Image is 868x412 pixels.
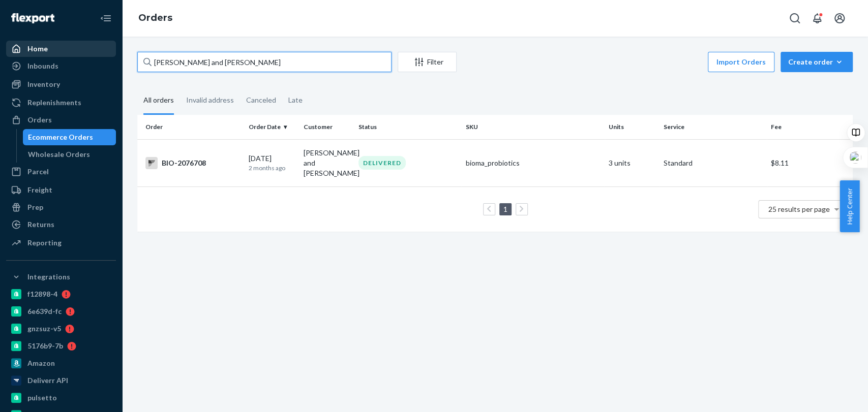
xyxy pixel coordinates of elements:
div: bioma_probiotics [466,158,601,168]
div: Prep [27,202,43,212]
p: Standard [664,158,763,168]
ol: breadcrumbs [130,4,181,33]
th: Fee [767,115,853,139]
button: Open Search Box [785,8,805,28]
th: Service [660,115,767,139]
div: gnzsuz-v5 [27,324,61,334]
div: 6e639d-fc [27,306,62,316]
div: Invalid address [186,87,234,113]
div: [DATE] [249,153,295,172]
a: Orders [6,112,116,128]
div: Deliverr API [27,375,68,386]
span: 25 results per page [768,205,830,213]
th: Order Date [245,115,300,139]
div: Create order [788,57,845,67]
a: Freight [6,182,116,198]
button: Integrations [6,269,116,285]
td: [PERSON_NAME] and [PERSON_NAME] [300,139,354,186]
td: $8.11 [767,139,853,186]
div: DELIVERED [358,156,406,170]
a: Inventory [6,76,116,92]
a: Wholesale Orders [23,146,116,163]
a: Inbounds [6,58,116,74]
div: f12898-4 [27,289,57,299]
div: Inbounds [27,61,58,71]
th: Order [137,115,245,139]
a: Prep [6,199,116,215]
p: 2 months ago [249,164,295,172]
div: Integrations [27,272,70,282]
a: Parcel [6,164,116,180]
div: Wholesale Orders [28,149,90,160]
button: Filter [398,52,457,72]
div: BIO-2076708 [145,157,241,169]
a: Orders [138,12,172,23]
div: Inventory [27,79,60,89]
td: 3 units [605,139,660,186]
button: Help Center [840,180,859,232]
div: All orders [143,87,174,115]
div: 5176b9-7b [27,341,63,351]
th: Units [605,115,660,139]
div: Ecommerce Orders [28,132,93,142]
div: Canceled [246,87,276,113]
th: Status [354,115,462,139]
button: Close Navigation [96,8,116,28]
a: Home [6,41,116,57]
a: f12898-4 [6,286,116,302]
a: Deliverr API [6,372,116,389]
th: SKU [462,115,605,139]
a: Page 1 is your current page [501,205,510,213]
a: 6e639d-fc [6,303,116,320]
img: Flexport logo [11,13,54,23]
input: Search orders [137,52,392,72]
div: Home [27,44,48,54]
a: Returns [6,216,116,233]
div: Reporting [27,238,62,248]
a: pulsetto [6,390,116,406]
div: Customer [304,122,350,131]
div: Parcel [27,167,49,177]
button: Open account menu [829,8,850,28]
a: Replenishments [6,94,116,111]
a: gnzsuz-v5 [6,321,116,337]
button: Open notifications [807,8,827,28]
button: Create order [781,52,853,72]
div: Replenishments [27,98,81,108]
div: Amazon [27,358,55,368]
div: Late [288,87,303,113]
a: Reporting [6,235,116,251]
div: Orders [27,115,52,125]
div: pulsetto [27,393,57,403]
div: Returns [27,219,54,230]
div: Freight [27,185,52,195]
div: Filter [398,57,456,67]
a: Amazon [6,355,116,371]
a: 5176b9-7b [6,338,116,354]
a: Ecommerce Orders [23,129,116,145]
button: Import Orders [708,52,774,72]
